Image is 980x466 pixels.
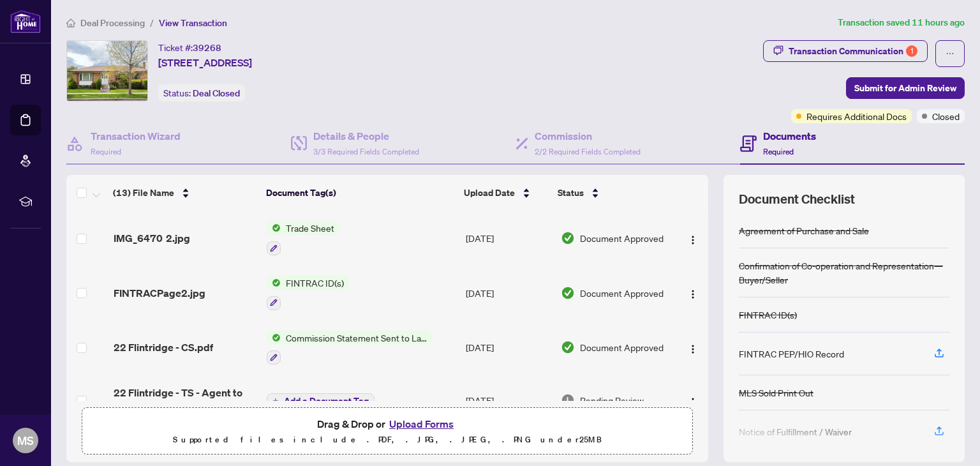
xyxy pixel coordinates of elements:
span: Commission Statement Sent to Lawyer [281,331,432,345]
span: Deal Processing [80,17,145,29]
button: Logo [683,228,703,248]
h4: Details & People [313,128,419,144]
div: Agreement of Purchase and Sale [739,223,869,237]
span: home [66,19,75,27]
span: View Transaction [159,17,227,29]
button: Logo [683,390,703,410]
h4: Transaction Wizard [91,128,181,144]
span: Document Approved [580,340,664,354]
span: Deal Closed [193,87,240,99]
span: MS [17,432,34,449]
img: Status Icon [267,221,281,235]
div: Confirmation of Co-operation and Representation—Buyer/Seller [739,259,949,287]
div: Transaction Communication [789,41,917,61]
th: Upload Date [459,175,553,211]
img: Status Icon [267,276,281,290]
span: Status [558,186,584,200]
button: Add a Document Tag [267,392,375,409]
img: Document Status [561,231,575,245]
span: 22 Flintridge - CS.pdf [114,340,213,355]
span: Document Approved [580,231,664,245]
h4: Documents [763,128,816,144]
button: Status IconTrade Sheet [267,221,339,255]
img: Logo [688,344,698,354]
span: 22 Flintridge - TS - Agent to Review.pdf [114,385,257,416]
span: Trade Sheet [281,221,339,235]
div: Notice of Fulfillment / Waiver [739,425,852,439]
span: plus [272,398,279,404]
div: FINTRAC PEP/HIO Record [739,347,844,361]
button: Transaction Communication1 [763,40,928,62]
button: Submit for Admin Review [846,77,965,99]
button: Add a Document Tag [267,393,375,409]
button: Status IconCommission Statement Sent to Lawyer [267,331,432,365]
span: [STREET_ADDRESS] [158,55,252,70]
img: Document Status [561,340,575,354]
div: FINTRAC ID(s) [739,308,797,322]
span: IMG_6470 2.jpg [114,230,190,246]
th: Document Tag(s) [261,175,459,211]
td: [DATE] [461,266,556,320]
span: Document Approved [580,286,664,300]
div: 1 [906,45,917,57]
span: FINTRACPage2.jpg [114,285,205,301]
button: Logo [683,337,703,357]
button: Logo [683,283,703,303]
span: (13) File Name [113,186,174,200]
span: 3/3 Required Fields Completed [313,147,419,156]
img: IMG-E12147796_1.jpg [67,41,147,101]
span: Document Checklist [739,190,855,208]
img: Logo [688,397,698,407]
button: Upload Forms [385,416,457,432]
span: Requires Additional Docs [806,109,907,123]
button: Status IconFINTRAC ID(s) [267,276,349,310]
span: Drag & Drop or [317,416,457,432]
span: Submit for Admin Review [854,78,956,98]
img: logo [10,10,41,33]
span: Required [91,147,121,156]
li: / [150,15,154,30]
span: 2/2 Required Fields Completed [535,147,641,156]
span: Upload Date [464,186,515,200]
p: Supported files include .PDF, .JPG, .JPEG, .PNG under 25 MB [90,432,685,447]
span: Closed [932,109,960,123]
div: Status: [158,84,245,101]
span: Pending Review [580,393,644,407]
td: [DATE] [461,211,556,266]
article: Transaction saved 11 hours ago [838,15,965,30]
img: Logo [688,235,698,245]
span: ellipsis [946,49,954,58]
div: MLS Sold Print Out [739,386,813,400]
span: FINTRAC ID(s) [281,276,349,290]
td: [DATE] [461,375,556,426]
img: Status Icon [267,331,281,345]
th: (13) File Name [108,175,261,211]
img: Logo [688,289,698,299]
span: 39268 [193,42,221,54]
h4: Commission [535,128,641,144]
span: Add a Document Tag [284,396,369,405]
div: Ticket #: [158,40,221,55]
img: Document Status [561,286,575,300]
td: [DATE] [461,320,556,375]
span: Drag & Drop orUpload FormsSupported files include .PDF, .JPG, .JPEG, .PNG under25MB [82,408,692,455]
img: Document Status [561,393,575,407]
span: Required [763,147,794,156]
th: Status [553,175,671,211]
